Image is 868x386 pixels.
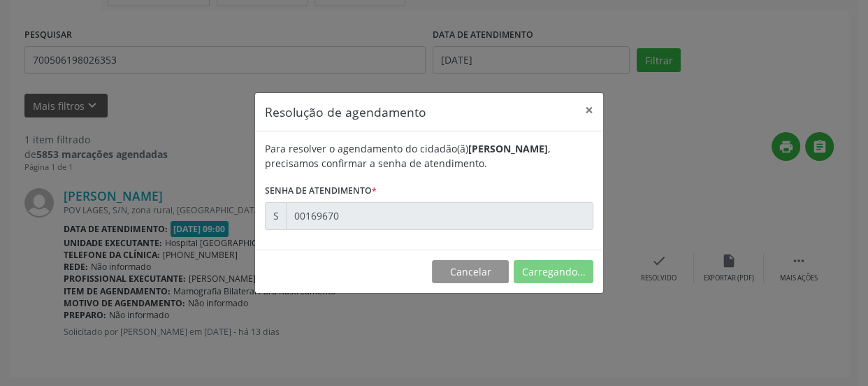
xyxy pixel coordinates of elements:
div: S [265,202,287,230]
b: [PERSON_NAME] [468,142,548,155]
label: Senha de atendimento [265,180,377,202]
button: Carregando... [514,260,593,284]
button: Cancelar [432,260,509,284]
h5: Resolução de agendamento [265,103,426,121]
button: Close [575,93,603,127]
div: Para resolver o agendamento do cidadão(ã) , precisamos confirmar a senha de atendimento. [265,141,593,171]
